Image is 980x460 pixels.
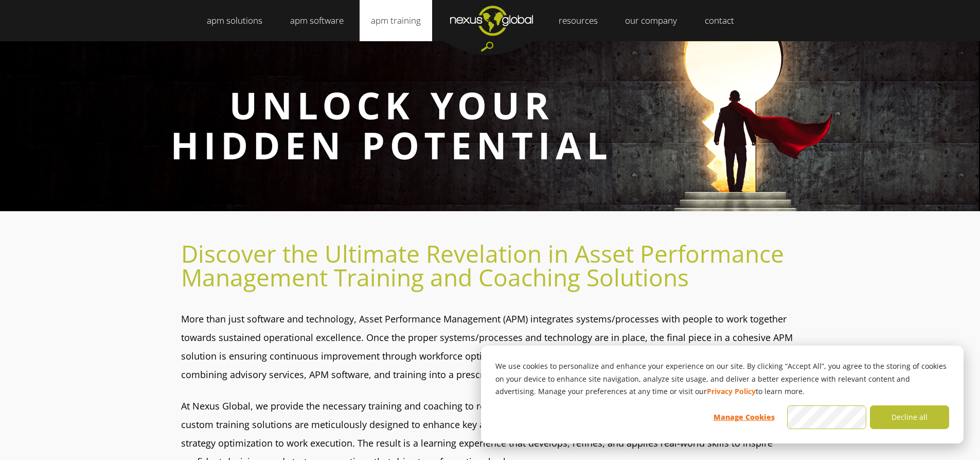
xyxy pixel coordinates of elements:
[707,385,756,398] a: Privacy Policy
[181,242,799,289] h1: Discover the Ultimate Revelation in Asset Performance Management Training and Coaching Solutions
[495,360,949,398] p: We use cookies to personalize and enhance your experience on our site. By clicking “Accept All”, ...
[787,405,866,429] button: Accept all
[704,405,783,429] button: Manage Cookies
[870,405,949,429] button: Decline all
[481,346,964,444] div: Cookie banner
[181,310,799,384] p: More than just software and technology, Asset Performance Management (APM) integrates systems/pro...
